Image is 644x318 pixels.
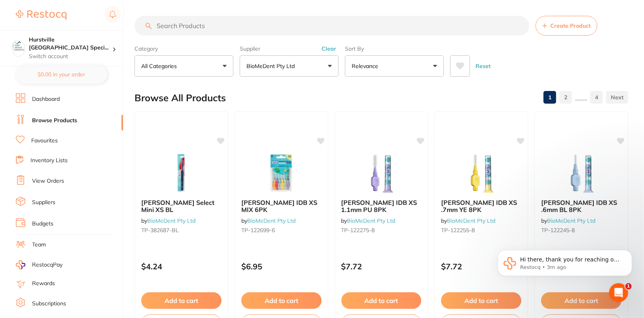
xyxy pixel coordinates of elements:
span: [PERSON_NAME] Select Mini XS BL [141,199,214,214]
a: Browse Products [32,117,77,125]
a: Suppliers [32,199,55,206]
a: BioMeDent Pty Ltd [547,217,595,224]
img: TePe IDB XS 1.1mm PU 8PK [356,153,407,193]
img: TePe IDB XS .6mm BL 8PK [556,153,607,193]
p: Switch account [29,53,112,61]
p: ...... [575,93,587,102]
span: TP-122275-8 [341,227,375,234]
a: 4 [590,89,603,105]
button: Add to cart [341,292,422,309]
a: Favourites [31,137,58,145]
img: RestocqPay [16,260,25,269]
label: Category [134,45,233,52]
p: Relevance [352,62,381,70]
span: 1 [625,283,632,290]
p: $7.72 [341,262,422,271]
span: TP-122699-6 [241,227,275,234]
b: TePe IDB XS 1.1mm PU 8PK [341,199,422,214]
button: Create Product [536,16,597,36]
label: Supplier [240,45,339,52]
span: TP-122255-8 [441,227,475,234]
h2: Browse All Products [134,93,226,104]
a: BioMeDent Pty Ltd [247,217,295,224]
a: BioMeDent Pty Ltd [347,217,396,224]
span: [PERSON_NAME] IDB XS MIX 6PK [241,199,317,214]
p: BioMeDent Pty Ltd [246,62,298,70]
b: TePe IDB XS .6mm BL 8PK [541,199,621,214]
p: $7.72 [441,262,521,271]
a: Rewards [32,280,55,288]
span: [PERSON_NAME] IDB XS .7mm YE 8PK [441,199,517,214]
a: BioMeDent Pty Ltd [147,217,195,224]
span: Create Product [550,23,591,29]
span: TP-122245-8 [541,227,575,234]
img: TePe Select Mini XS BL [155,153,207,193]
a: Restocq Logo [16,6,66,24]
button: All Categories [134,55,233,77]
img: TePe IDB XS MIX 6PK [256,153,307,193]
img: TePe IDB XS .7mm YE 8PK [456,153,507,193]
p: $4.24 [141,262,222,271]
button: Add to cart [441,292,521,309]
a: 2 [559,89,572,105]
a: Dashboard [32,95,60,103]
span: [PERSON_NAME] IDB XS .6mm BL 8PK [541,199,617,214]
input: Search Products [134,16,529,36]
span: TP-382687-BL [141,227,179,234]
a: Subscriptions [32,300,66,308]
button: Clear [319,45,339,52]
label: Sort By [345,45,444,52]
a: Inventory Lists [30,157,68,165]
p: $6.95 [241,262,322,271]
button: $0.00 in your order [16,65,107,84]
a: Budgets [32,220,53,228]
b: TePe IDB XS MIX 6PK [241,199,322,214]
button: Add to cart [541,292,621,309]
a: RestocqPay [16,260,63,269]
button: Add to cart [241,292,322,309]
span: [PERSON_NAME] IDB XS 1.1mm PU 8PK [341,199,417,214]
span: by [341,217,396,224]
img: Restocq Logo [16,10,66,20]
span: by [441,217,495,224]
a: 1 [544,89,556,105]
a: Team [32,241,46,249]
span: RestocqPay [32,261,63,269]
p: All Categories [141,62,180,70]
iframe: Intercom notifications message [486,233,644,297]
b: TePe Select Mini XS BL [141,199,222,214]
button: Relevance [345,55,444,77]
iframe: Intercom live chat [609,283,628,302]
span: by [541,217,595,224]
h4: Hurstville Sydney Specialist Periodontics [29,36,112,51]
button: BioMeDent Pty Ltd [240,55,339,77]
span: by [241,217,295,224]
a: View Orders [32,177,64,185]
img: Hurstville Sydney Specialist Periodontics [12,40,25,53]
button: Reset [473,55,493,77]
span: by [141,217,195,224]
a: BioMeDent Pty Ltd [447,217,495,224]
b: TePe IDB XS .7mm YE 8PK [441,199,521,214]
button: Add to cart [141,292,222,309]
